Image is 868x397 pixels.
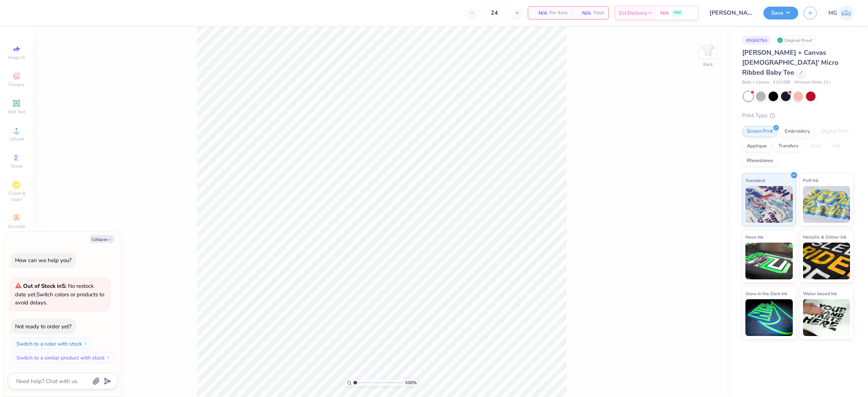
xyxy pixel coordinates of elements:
[9,136,24,142] span: Upload
[11,163,22,169] span: Greek
[742,111,853,120] div: Print Type
[549,9,567,17] span: Per Item
[12,338,92,350] button: Switch to a color with stock
[742,48,838,77] span: [PERSON_NAME] + Canvas [DEMOGRAPHIC_DATA]' Micro Ribbed Baby Tee
[763,7,798,19] button: Save
[576,9,591,17] span: N/A
[839,6,853,20] img: Mary Grace
[480,6,509,19] input: – –
[745,176,765,184] span: Standard
[8,223,25,229] span: Decorate
[745,243,793,279] img: Neon Ink
[15,282,94,298] span: No restock date yet.
[593,9,604,17] span: Total
[405,379,417,386] span: 100 %
[828,141,845,152] div: Foil
[673,10,681,15] span: FREE
[774,141,803,152] div: Transfers
[742,79,769,86] span: Bella + Canvas
[704,6,758,20] input: Untitled Design
[701,43,715,57] img: Back
[90,235,114,243] button: Collapse
[23,282,68,290] strong: Out of Stock in S :
[106,355,110,360] img: Switch to a similar product with stock
[803,299,850,336] img: Water based Ink
[8,109,25,115] span: Add Text
[8,82,25,87] span: Designs
[742,141,771,152] div: Applique
[15,282,104,306] span: Switch colors or products to avoid delays.
[703,61,713,68] div: Back
[817,126,853,137] div: Digital Print
[745,299,793,336] img: Glow in the Dark Ink
[828,6,853,20] a: MG
[742,36,771,45] div: # 506975A
[745,233,763,241] span: Neon Ink
[15,323,72,330] div: Not ready to order yet?
[745,186,793,223] img: Standard
[660,9,669,17] span: N/A
[745,290,787,297] span: Glow in the Dark Ink
[803,176,818,184] span: Puff Ink
[83,341,88,346] img: Switch to a color with stock
[15,257,72,264] div: How can we help you?
[773,79,791,86] span: # 1010BE
[828,9,837,17] span: MG
[742,155,778,167] div: Rhinestones
[794,79,831,86] span: Minimum Order: 12 +
[803,186,850,223] img: Puff Ink
[805,141,826,152] div: Vinyl
[803,243,850,279] img: Metallic & Glitter Ink
[803,233,846,241] span: Metallic & Glitter Ink
[780,126,815,137] div: Embroidery
[4,190,29,202] span: Clipart & logos
[742,126,778,137] div: Screen Print
[803,290,837,297] span: Water based Ink
[619,9,647,17] span: Est. Delivery
[8,54,25,60] span: Image AI
[775,36,816,45] div: Original Proof
[533,9,547,17] span: N/A
[12,352,115,364] button: Switch to a similar product with stock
